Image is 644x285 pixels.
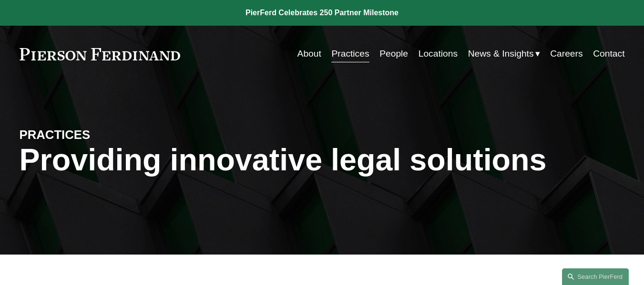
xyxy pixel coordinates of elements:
[468,46,534,62] span: News & Insights
[20,142,625,177] h1: Providing innovative legal solutions
[419,45,458,63] a: Locations
[468,45,540,63] a: folder dropdown
[550,45,583,63] a: Careers
[297,45,321,63] a: About
[593,45,624,63] a: Contact
[20,127,171,143] h4: PRACTICES
[379,45,408,63] a: People
[562,268,629,285] a: Search this site
[331,45,369,63] a: Practices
